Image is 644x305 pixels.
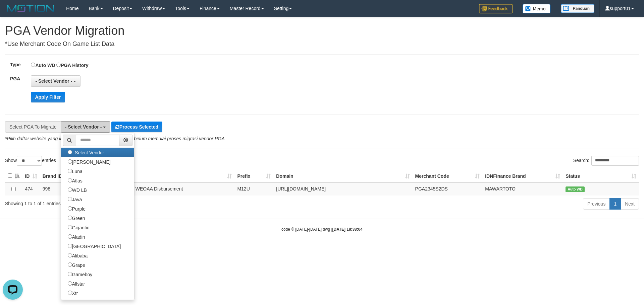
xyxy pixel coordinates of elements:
th: Merchant Code: activate to sort column ascending [413,169,483,182]
th: Status: activate to sort column ascending [563,169,639,182]
img: MOTION_logo.png [5,3,56,13]
label: PGA [5,75,31,82]
input: Search: [591,156,639,166]
button: Process Selected [111,122,162,132]
label: WD LB [61,185,94,195]
span: Auto WD [566,186,585,192]
label: Alibaba [61,251,95,260]
label: Atlas [61,176,89,185]
td: Mawartoto IDNToto WEOAA Disbursement [91,182,234,196]
img: Button%20Memo.svg [523,4,551,13]
label: [PERSON_NAME] [61,157,117,166]
input: Purple [68,206,72,211]
input: Auto WD [31,63,35,67]
div: Showing 1 to 1 of 1 entries (filtered from 1,128 total entries) [5,198,263,207]
input: Aladin [68,234,72,239]
td: [URL][DOMAIN_NAME] [273,182,412,196]
a: Previous [583,198,610,210]
img: Feedback.jpg [479,4,513,13]
td: PGA2345S2DS [413,182,483,196]
label: Purple [61,204,92,213]
label: PGA History [56,61,88,69]
label: Grape [61,260,92,270]
input: Green [68,216,72,220]
a: Next [621,198,639,210]
input: [PERSON_NAME] [68,159,72,164]
input: Allstar [68,281,72,286]
th: IDNFinance Brand: activate to sort column ascending [482,169,563,182]
label: Green [61,213,92,223]
td: M12U [234,182,273,196]
button: - Select Vendor - [61,121,110,133]
a: 1 [609,198,621,210]
th: Prefix: activate to sort column ascending [234,169,273,182]
input: Gigantic [68,225,72,229]
label: Gigantic [61,223,96,232]
label: Java [61,195,89,204]
input: Atlas [68,178,72,182]
label: Aladin [61,232,92,241]
label: Search: [573,156,639,166]
input: Grape [68,262,72,267]
label: [GEOGRAPHIC_DATA] [61,241,128,251]
label: Xtr [61,288,85,298]
label: Allstar [61,279,92,288]
input: Alibaba [68,253,72,257]
th: ID: activate to sort column ascending [22,169,40,182]
label: Auto WD [31,61,55,69]
th: Name: activate to sort column ascending [91,169,234,182]
td: 474 [22,182,40,196]
label: Gameboy [61,270,99,279]
input: - Select Vendor - [68,150,72,154]
input: PGA History [56,63,61,67]
th: Brand ID*: activate to sort column ascending [40,169,91,182]
label: Luna [61,166,89,176]
select: Showentries [17,156,42,166]
label: Type [5,61,31,68]
input: WD LB [68,187,72,192]
strong: [DATE] 18:38:04 [332,227,363,232]
small: code © [DATE]-[DATE] dwg | [281,227,363,232]
input: [GEOGRAPHIC_DATA] [68,244,72,248]
span: - Select Vendor - [65,124,102,130]
h1: PGA Vendor Migration [5,24,639,37]
span: - Select Vendor - [35,78,72,84]
input: Xtr [68,291,72,295]
label: - Select Vendor - [61,148,114,157]
i: *Pilih daftar website yang ingin dipindahkan terlebih dahulu sebelum memulai proses migrasi vendo... [5,136,224,141]
img: panduan.png [561,4,594,13]
input: Gameboy [68,272,72,276]
button: Open LiveChat chat widget [3,3,23,23]
input: Luna [68,169,72,173]
h4: *Use Merchant Code On Game List Data [5,41,639,48]
td: 998 [40,182,91,196]
div: Select PGA To Migrate [5,121,61,133]
td: MAWARTOTO [482,182,563,196]
button: Apply Filter [31,92,65,102]
label: Show entries [5,156,56,166]
th: Domain: activate to sort column ascending [273,169,412,182]
input: Java [68,197,72,201]
button: - Select Vendor - [31,75,80,87]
